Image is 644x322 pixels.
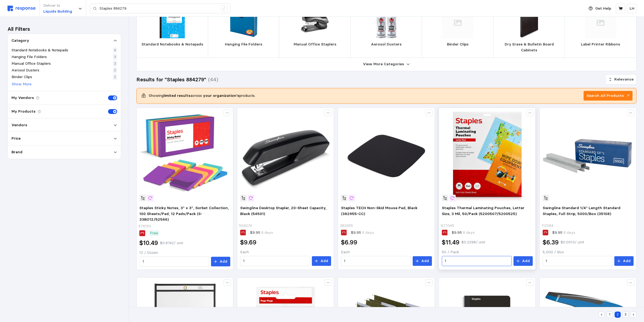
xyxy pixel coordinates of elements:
p: Price [11,136,21,141]
span: Staples Thermal Laminating Pouches, Letter Size, 3 Mil, 50/Pack (5200507/5200525) [442,205,524,216]
p: 12 / Dozen [139,250,230,256]
p: 112284 [542,223,553,229]
img: GTG_SL4848VB-AEL.webp [513,7,545,38]
p: 677045 [441,223,454,229]
p: Hanging File Folders [225,41,262,47]
img: svg%3e [442,7,473,38]
button: 2 [615,312,621,318]
p: 3 [114,54,116,60]
button: Add [211,257,230,266]
p: Label Printer Ribbons [581,41,620,47]
p: Hanging File Folders [11,54,47,60]
button: Get Help [585,3,614,14]
p: Manual Office Staplers [11,61,51,67]
span: Staples TECH Non-Skid Mouse Pad, Black (382955-CC) [341,205,417,216]
p: 2 [114,67,116,73]
img: B6C35EB9-88C5-4C31-9AC40D99882C96C8_sc7 [341,110,432,201]
p: Get Help [595,6,611,11]
span: Swingline Standard 1/4" Length Standard Staples, Full Strip, 5000/Box (35108) [543,205,620,216]
p: Relevance [614,76,634,82]
p: Standard Notebooks & Notepads [11,47,68,53]
p: 576153 [139,223,151,229]
b: your organization's [203,93,239,98]
button: LH [627,4,637,13]
p: Each [240,249,331,255]
span: Swingline Desktop Stapler, 20-Sheet Capacity, Black (54501) [240,205,327,216]
img: E91B9137-CB34-4415-8C718D009E4415B3_sc7 [543,110,634,201]
p: 382955 [340,223,353,229]
input: Qty [445,256,508,266]
p: Add [421,258,429,264]
p: $9.95 [351,230,374,236]
p: 5,000 / Box [543,249,634,255]
img: L_BOSB175BLK_EA_P1.jpg [299,7,331,38]
button: Add [312,256,331,266]
img: L_SMD64270.jpg [228,7,259,38]
input: Qty [143,257,206,266]
img: SPR_FALDPNXL2.jpg [371,7,402,38]
p: Aerosol Dusters [11,67,39,73]
h2: $9.69 [240,238,256,247]
button: 1 [607,312,613,318]
p: Aerosol Dusters [371,41,402,47]
p: $0.8742 / unit [160,240,183,246]
h2: $11.49 [442,238,459,247]
p: My Vendors [11,95,34,101]
p: Search All Products [586,93,624,99]
img: svg%3e [585,7,616,38]
h3: Results for "Staples 884279" [136,76,206,83]
p: 3 [114,61,116,67]
span: 8 days [260,230,273,235]
p: $0.2298 / unit [461,239,485,245]
button: Add [614,256,634,266]
input: Search for a product name or SKU [99,4,218,13]
button: Add [513,256,533,266]
p: $9.95 [552,230,575,236]
input: Qty [344,256,408,266]
p: Deliver to [43,3,72,9]
p: 50 / Pack [442,249,533,255]
p: Binder Clips [11,74,32,80]
p: Add [320,258,328,264]
img: 8EF71883-ABF7-48B0-9CA8D0F024AB827A_sc7 [240,110,331,201]
p: Free [150,230,158,236]
input: Qty [243,256,307,266]
span: Staples Sticky Notes, 3" x 3", Sorbet Collection, 100 Sheets/Pad, 12 Pads/Pack (S-33BO12/52566) [139,205,229,222]
span: 8 days [562,230,575,235]
p: Liquids Building [43,9,72,14]
button: View More Categories [137,58,636,71]
p: Standard Notebooks & Notepads [141,41,203,47]
h2: $10.49 [139,239,158,247]
img: svg%3e [7,6,36,11]
p: $9.95 [250,230,273,236]
p: Showing across products. [149,93,255,99]
h3: All Filters [7,25,30,33]
p: $9.95 [452,230,475,236]
img: 187129E8-050F-4655-91F2DBC495DA1779_sc7 [139,110,230,201]
p: My Products [11,109,36,114]
span: 8 days [361,230,374,235]
p: Add [220,259,227,264]
p: 504274 [239,223,252,229]
p: Manual Office Staplers [294,41,336,47]
div: / [221,5,227,12]
p: Add [623,258,631,264]
p: Vendors [11,122,27,128]
button: Add [413,256,432,266]
p: Brand [11,149,22,155]
p: 4 [114,47,116,53]
p: Add [522,258,530,264]
p: View More Categories [363,61,404,67]
p: 2 [114,74,116,80]
p: LH [630,6,634,11]
img: B51C1C08-C391-43DF-8F805D96C9DFFED3_sc7 [442,110,533,201]
p: $0.0013 / unit [561,239,584,245]
input: Qty [546,256,609,266]
p: Each [341,249,432,255]
b: limited results [164,93,190,98]
p: Show More [12,81,32,87]
p: Binder Clips [447,41,469,47]
h2: $6.39 [543,238,559,247]
button: Search All Products [584,91,632,101]
h3: (44) [208,76,218,83]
